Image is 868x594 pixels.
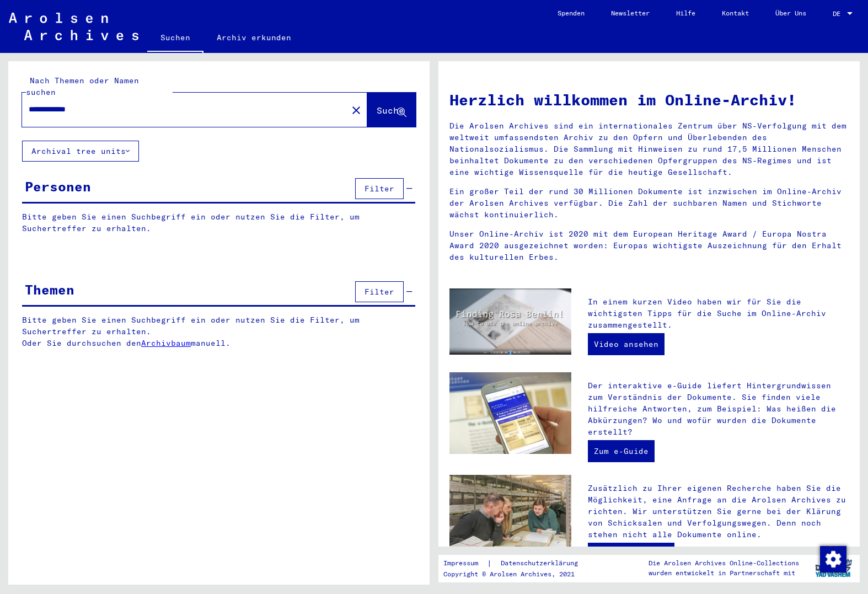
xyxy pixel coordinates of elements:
span: DE [833,10,845,18]
img: Zustimmung ändern [820,546,846,572]
p: Die Arolsen Archives sind ein internationales Zentrum über NS-Verfolgung mit dem weltweit umfasse... [449,120,849,178]
button: Filter [355,178,404,199]
img: yv_logo.png [813,554,854,582]
img: inquiries.jpg [449,475,571,556]
div: Zustimmung ändern [819,545,846,572]
h1: Herzlich willkommen im Online-Archiv! [449,88,849,111]
img: Arolsen_neg.svg [9,13,138,40]
a: Video ansehen [588,333,665,355]
p: Copyright © Arolsen Archives, 2021 [443,569,591,579]
a: Anfrage stellen [588,543,674,565]
div: Themen [25,280,74,299]
a: Archiv erkunden [203,24,304,51]
a: Impressum [443,558,487,569]
a: Datenschutzerklärung [492,558,591,569]
p: Bitte geben Sie einen Suchbegriff ein oder nutzen Sie die Filter, um Suchertreffer zu erhalten. [22,211,415,234]
div: | [443,558,591,569]
button: Clear [345,99,367,121]
p: Die Arolsen Archives Online-Collections [649,558,799,568]
img: eguide.jpg [449,372,571,454]
a: Suchen [147,24,203,53]
p: Unser Online-Archiv ist 2020 mit dem European Heritage Award / Europa Nostra Award 2020 ausgezeic... [449,228,849,263]
button: Archival tree units [22,141,139,162]
button: Filter [355,281,404,302]
p: wurden entwickelt in Partnerschaft mit [649,568,799,578]
span: Suche [377,105,404,116]
a: Zum e-Guide [588,440,655,462]
span: Filter [365,184,394,194]
p: Zusätzlich zu Ihrer eigenen Recherche haben Sie die Möglichkeit, eine Anfrage an die Arolsen Arch... [588,483,849,541]
p: Ein großer Teil der rund 30 Millionen Dokumente ist inzwischen im Online-Archiv der Arolsen Archi... [449,186,849,221]
p: In einem kurzen Video haben wir für Sie die wichtigsten Tipps für die Suche im Online-Archiv zusa... [588,296,849,331]
mat-icon: close [350,104,363,117]
span: Filter [365,287,394,297]
p: Bitte geben Sie einen Suchbegriff ein oder nutzen Sie die Filter, um Suchertreffer zu erhalten. O... [22,314,416,349]
p: Der interaktive e-Guide liefert Hintergrundwissen zum Verständnis der Dokumente. Sie finden viele... [588,380,849,438]
mat-label: Nach Themen oder Namen suchen [26,76,139,97]
button: Suche [367,93,416,127]
a: Archivbaum [141,338,191,348]
img: video.jpg [449,288,571,355]
div: Personen [25,176,91,196]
